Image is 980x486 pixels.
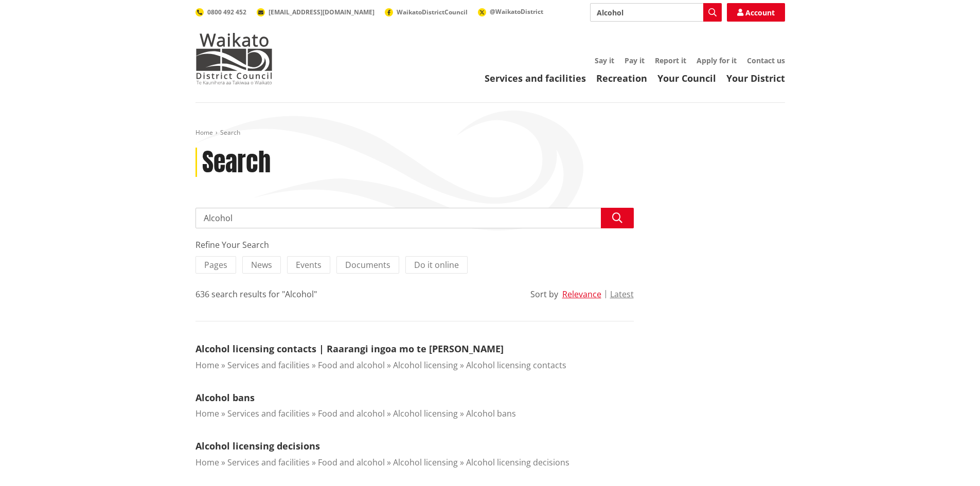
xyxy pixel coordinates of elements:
a: Food and alcohol [318,359,385,371]
img: Waikato District Council - Te Kaunihera aa Takiwaa o Waikato [195,33,273,84]
a: Home [195,128,213,137]
a: Services and facilities [227,359,310,371]
a: Alcohol licensing contacts | Raarangi ingoa mo te [PERSON_NAME] [195,343,504,355]
a: Recreation [596,72,647,84]
a: WaikatoDistrictCouncil [385,8,468,16]
span: Pages [204,259,227,271]
a: [EMAIL_ADDRESS][DOMAIN_NAME] [257,8,375,16]
a: Home [195,457,219,468]
div: Sort by [530,288,558,300]
a: Food and alcohol [318,408,385,419]
a: Apply for it [697,56,737,65]
a: Account [727,3,785,22]
button: Relevance [562,290,601,299]
span: Documents [345,259,390,271]
button: Latest [610,290,634,299]
a: Alcohol bans [466,408,516,419]
a: Alcohol bans [195,391,255,404]
div: Refine Your Search [195,239,634,251]
div: 636 search results for "Alcohol" [195,288,317,300]
a: Home [195,359,219,371]
nav: breadcrumb [195,129,785,137]
span: News [251,259,272,271]
a: Your Council [657,72,716,84]
span: WaikatoDistrictCouncil [397,8,468,16]
a: Alcohol licensing decisions [195,440,320,452]
span: Events [296,259,322,271]
a: Report it [655,56,686,65]
span: [EMAIL_ADDRESS][DOMAIN_NAME] [269,8,375,16]
a: Home [195,408,219,419]
a: 0800 492 452 [195,8,246,16]
h1: Search [202,148,271,177]
a: Services and facilities [227,457,310,468]
span: Search [220,128,240,137]
a: Alcohol licensing [393,408,458,419]
a: Contact us [747,56,785,65]
a: Your District [726,72,785,84]
a: Services and facilities [485,72,586,84]
a: Alcohol licensing contacts [466,359,566,371]
a: Services and facilities [227,408,310,419]
a: Pay it [625,56,645,65]
span: Do it online [414,259,459,271]
a: @WaikatoDistrict [478,7,543,16]
a: Say it [595,56,614,65]
a: Alcohol licensing [393,359,458,371]
a: Alcohol licensing [393,457,458,468]
a: Alcohol licensing decisions [466,457,569,468]
span: @WaikatoDistrict [490,7,543,16]
a: Food and alcohol [318,457,385,468]
span: 0800 492 452 [207,8,246,16]
input: Search input [195,208,634,228]
input: Search input [590,3,722,22]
